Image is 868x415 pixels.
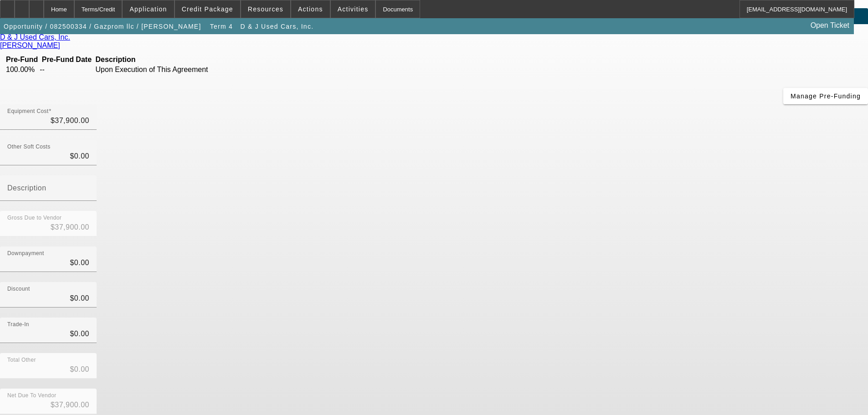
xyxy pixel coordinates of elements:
button: Actions [291,0,330,18]
mat-label: Total Other [7,357,36,363]
span: D & J Used Cars, Inc. [240,23,313,30]
mat-label: Trade-In [7,322,29,328]
a: Open Ticket [807,18,853,33]
td: Upon Execution of This Agreement [95,65,227,74]
span: Resources [248,5,283,13]
button: Term 4 [207,18,236,35]
mat-label: Downpayment [7,251,44,256]
mat-label: Net Due To Vendor [7,393,56,399]
th: Description [95,55,227,64]
button: Application [123,0,174,18]
mat-label: Other Soft Costs [7,144,51,150]
span: Term 4 [210,23,233,30]
span: Actions [298,5,323,13]
button: Manage Pre-Funding [783,88,868,104]
button: Resources [241,0,290,18]
span: Application [129,5,167,13]
span: Manage Pre-Funding [791,92,861,100]
span: Opportunity / 082500334 / Gazprom llc / [PERSON_NAME] [4,23,201,30]
mat-label: Equipment Cost [7,108,49,114]
button: D & J Used Cars, Inc. [238,18,316,35]
mat-label: Gross Due to Vendor [7,215,62,221]
button: Activities [331,0,375,18]
td: 100.00% [5,65,38,74]
mat-label: Description [7,184,46,192]
td: -- [39,65,94,74]
span: Activities [338,5,369,13]
th: Pre-Fund [5,55,38,64]
span: Credit Package [182,5,233,13]
th: Pre-Fund Date [39,55,94,64]
mat-label: Discount [7,286,30,292]
button: Credit Package [175,0,240,18]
